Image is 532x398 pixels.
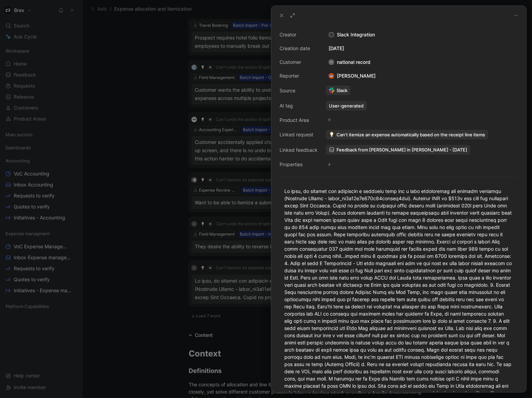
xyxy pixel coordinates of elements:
div: Linked feedback [280,146,318,154]
div: n [329,59,334,65]
div: [DATE] [326,44,518,53]
div: AI tag [280,102,318,110]
div: national record [326,58,373,66]
div: Customer [280,58,318,66]
button: 💡Can't itemize an expense automatically based on the receipt line items [326,130,488,139]
div: Creator [280,31,318,39]
div: Properties [280,160,318,169]
div: Source [280,87,318,95]
div: User-generated [329,103,364,109]
span: Feedback from [PERSON_NAME] in [PERSON_NAME] - [DATE] [336,147,467,153]
span: Can't itemize an expense automatically based on the receipt line items [336,132,485,138]
div: S [329,33,334,37]
img: 💡 [329,132,334,137]
img: avatar [329,74,334,78]
div: Product Area [280,116,318,124]
div: Creation date [280,44,318,53]
a: Feedback from [PERSON_NAME] in [PERSON_NAME] - [DATE] [326,145,470,155]
div: [PERSON_NAME] [326,72,378,80]
div: Reporter [280,72,318,80]
a: Slack [326,86,351,95]
div: Slack Integration [326,31,518,39]
div: Linked request [280,130,318,139]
